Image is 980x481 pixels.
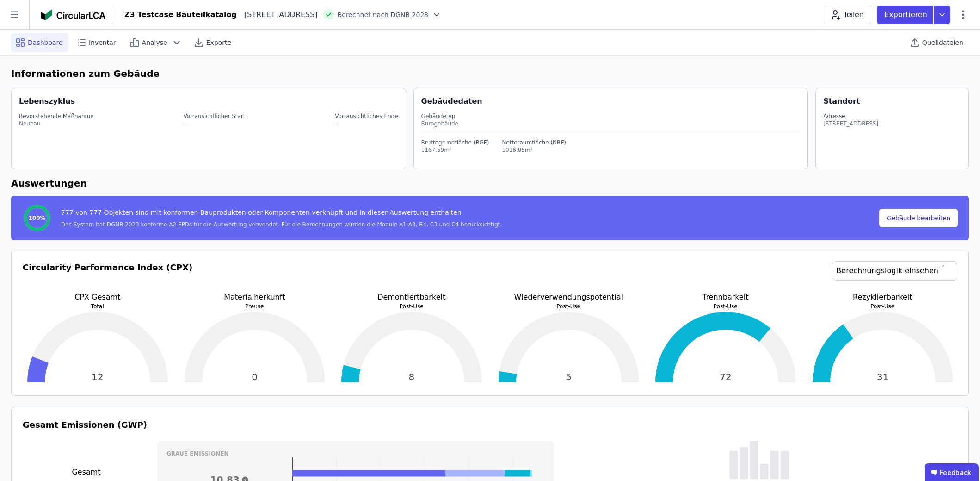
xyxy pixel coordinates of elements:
[421,96,808,107] div: Gebäudedaten
[922,38,963,47] span: Quelldateien
[142,38,167,47] span: Analyse
[89,38,116,47] span: Inventar
[19,112,94,120] div: Bevorstehende Maßnahme
[421,139,489,146] div: Bruttogrundfläche (BGF)
[823,96,860,107] div: Standort
[421,120,801,127] div: Bürogebäude
[421,112,801,120] div: Gebäudetyp
[183,120,245,127] div: --
[884,9,929,20] p: Exportieren
[808,303,958,310] p: Post-Use
[421,146,489,154] div: 1167.59m²
[124,9,237,20] div: Z3 Testcase Bauteilkatalog
[11,67,969,81] h6: Informationen zum Gebäude
[335,120,398,127] div: --
[180,303,330,310] p: Preuse
[337,303,487,310] p: Post-Use
[824,6,871,24] button: Teilen
[23,292,173,303] p: CPX Gesamt
[808,292,958,303] p: Rezyklierbarkeit
[651,303,801,310] p: Post-Use
[166,450,544,457] h3: Graue Emissionen
[19,120,94,127] div: Neubau
[335,112,398,120] div: Vorrausichtliches Ende
[237,9,318,20] div: [STREET_ADDRESS]
[206,38,231,47] span: Exporte
[61,208,502,221] div: 777 von 777 Objekten sind mit konformen Bauprodukten oder Komponenten verknüpft und in dieser Aus...
[651,292,801,303] p: Trennbarkeit
[23,467,150,478] h3: Gesamt
[502,146,566,154] div: 1016.85m²
[729,441,789,479] img: empty-state
[823,120,878,127] div: [STREET_ADDRESS]
[338,10,429,19] span: Berechnet nach DGNB 2023
[23,419,957,431] h3: Gesamt Emissionen (GWP)
[61,221,502,228] div: Das System hat DGNB 2023 konforme A2 EPDs für die Auswertung verwendet. Für die Berechnungen wurd...
[823,112,878,120] div: Adresse
[11,176,969,190] h6: Auswertungen
[28,214,45,222] span: 100%
[183,112,245,120] div: Vorrausichtlicher Start
[879,209,958,227] button: Gebäude bearbeiten
[23,261,192,292] h3: Circularity Performance Index (CPX)
[19,96,75,107] div: Lebenszyklus
[180,292,330,303] p: Materialherkunft
[28,38,63,47] span: Dashboard
[494,303,644,310] p: Post-Use
[494,292,644,303] p: Wiederverwendungspotential
[337,292,487,303] p: Demontiertbarkeit
[41,9,105,20] img: Concular
[23,303,173,310] p: Total
[502,139,566,146] div: Nettoraumfläche (NRF)
[832,261,957,281] a: Berechnungslogik einsehen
